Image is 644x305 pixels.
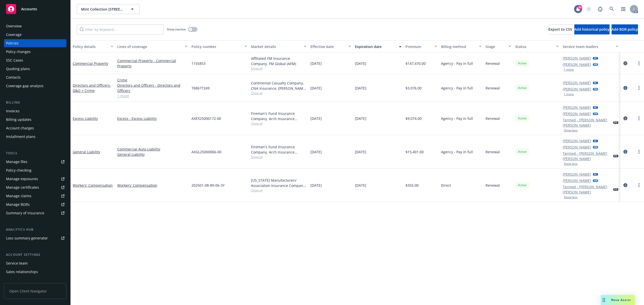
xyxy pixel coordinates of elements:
span: Nova Assist [611,298,631,302]
button: Mint Collection [STREET_ADDRESS][PERSON_NAME] Condominium Owners' Association [77,4,140,14]
span: [DATE] [355,61,366,66]
div: Billing method [441,44,476,49]
span: Renewal [486,85,500,91]
a: Start snowing [584,4,594,14]
a: Commercial Property [73,61,108,66]
a: Report a Bug [595,4,605,14]
div: Loss summary generator [6,234,48,242]
div: Manage certificates [6,183,39,191]
div: Affiliated FM Insurance Company, FM Global (AFM) [251,56,306,66]
span: Add BOR policy [612,27,638,32]
span: [DATE] [355,183,366,188]
span: Show all [251,155,306,159]
span: Active [517,116,527,121]
button: Add historical policy [574,24,610,34]
span: $15,401.00 [406,149,424,155]
div: Account settings [4,252,66,257]
button: Show less [564,129,578,132]
a: [PERSON_NAME] [563,138,591,143]
div: Fireman's Fund Insurance Company, Arch Insurance Company, Axon Underwriting Services, LLC [251,111,306,121]
div: Status [515,44,553,49]
div: Sales relationships [6,268,38,276]
div: Tools [4,151,66,156]
span: [DATE] [310,116,322,121]
button: Stage [484,40,513,53]
a: circleInformation [622,182,628,188]
a: Contacts [4,73,66,81]
span: AXEX25000172-00 [191,116,221,121]
div: Effective date [310,44,345,49]
div: Drag to move [601,295,607,305]
button: 1 more [564,93,574,96]
span: Show all [251,66,306,71]
a: more [636,115,642,121]
a: Excess - Excess Liability [117,116,187,121]
a: Account charges [4,124,66,132]
div: Analytics hub [4,227,66,232]
span: Agency - Pay in full [441,116,473,121]
span: Renewal [486,61,500,66]
a: Excess Liability [73,116,98,121]
a: Loss summary generator [4,234,66,242]
span: Renewal [486,183,500,188]
span: Direct [441,183,451,188]
a: [PERSON_NAME] [563,56,591,61]
span: Manage exposures [4,175,66,183]
div: Coverage [6,31,22,39]
button: Effective date [308,40,353,53]
span: Agency - Pay in full [441,61,473,66]
span: Open Client Navigator [4,283,66,299]
div: Policy checking [6,166,31,174]
div: Service team [6,259,28,267]
button: Premium [404,40,439,53]
div: Service team leaders [563,44,613,49]
a: Commercial Auto Liability [117,146,187,152]
div: Billing updates [6,116,31,124]
span: $147,470.00 [406,61,426,66]
button: Nova Assist [601,295,635,305]
div: Lines of coverage [117,44,182,49]
a: more [636,182,642,188]
span: Renewal [486,149,500,155]
span: [DATE] [310,61,322,66]
a: [PERSON_NAME] [563,80,591,85]
div: Coverage gap analysis [6,82,44,90]
div: Fireman's Fund Insurance Company, Arch Insurance Company, Axon Underwriting Services, LLC [251,144,306,155]
div: Policies [6,39,19,47]
div: Policy details [73,44,108,49]
div: Manage exposures [6,175,38,183]
a: Sales relationships [4,268,66,276]
span: [DATE] [310,183,322,188]
span: Active [517,183,527,187]
a: [PERSON_NAME] [563,144,591,150]
div: Market details [251,44,301,49]
span: $9,074.00 [406,116,422,121]
a: Service team [4,259,66,267]
button: 1 more [564,68,574,71]
a: [PERSON_NAME] [563,111,591,116]
a: Policy checking [4,166,66,174]
div: Account charges [6,124,34,132]
span: Show inactive [167,27,186,31]
a: Coverage gap analysis [4,82,66,90]
div: Expiration date [355,44,396,49]
a: Policy changes [4,48,66,56]
div: Premium [406,44,432,49]
span: 202501-08-89-06-3Y [191,183,225,188]
span: Active [517,149,527,154]
button: Show less [564,196,578,199]
span: 768677249 [191,85,210,91]
div: SSC Cases [6,56,23,64]
a: General Liability [73,149,100,154]
div: Quoting plans [6,65,30,73]
span: AXGL25000066-00 [191,149,221,155]
span: Agency - Pay in full [441,149,473,155]
button: Market details [249,40,308,53]
span: Active [517,86,527,90]
a: Termed - [PERSON_NAME] [PERSON_NAME] [563,184,611,195]
a: Overview [4,22,66,30]
a: more [636,60,642,66]
a: Invoices [4,107,66,115]
a: Policies [4,39,66,47]
span: Show all [251,121,306,126]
